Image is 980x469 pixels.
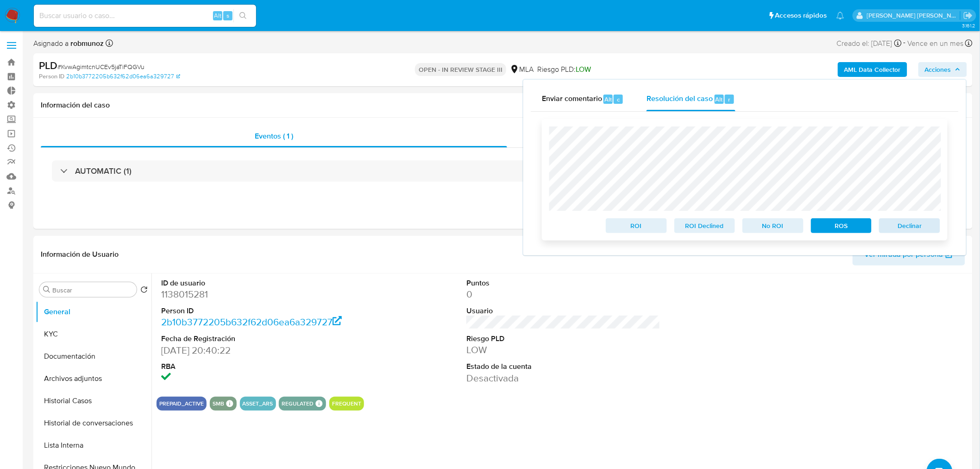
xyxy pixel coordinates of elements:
[775,11,827,20] span: Accesos rápidos
[817,219,866,232] span: ROS
[34,10,256,22] input: Buscar usuario o caso...
[681,219,729,232] span: ROI Declined
[57,62,144,71] span: # KvwAgimtcnUCEv5jaTiFQGVu
[36,301,151,323] button: General
[161,278,355,288] dt: ID de usuario
[612,219,660,232] span: ROI
[867,11,961,20] p: roberto.munoz@mercadolibre.com
[908,38,964,49] span: Vence en un mes
[36,390,151,412] button: Historial Casos
[542,94,602,104] span: Enviar comentario
[43,286,50,293] button: Buscar
[647,94,713,104] span: Resolución del caso
[510,64,534,75] div: MLA
[161,334,355,344] dt: Fecha de Registración
[36,345,151,368] button: Documentación
[716,95,723,104] span: Alt
[466,343,660,356] dd: LOW
[75,166,132,176] h3: AUTOMATIC (1)
[36,412,151,434] button: Historial de conversaciones
[466,334,660,344] dt: Riesgo PLD
[606,218,667,233] button: ROI
[466,306,660,316] dt: Usuario
[466,288,660,301] dd: 0
[918,62,967,77] button: Acciones
[161,288,355,301] dd: 1138015281
[886,219,934,232] span: Declinar
[838,62,907,77] button: AML Data Collector
[161,315,342,329] a: 2b10b3772205b632f62d06ea6a329727
[466,278,660,288] dt: Puntos
[33,38,104,49] span: Asignado a
[233,9,252,22] button: search-icon
[161,361,355,372] dt: RBA
[742,218,804,233] button: No ROI
[415,63,506,76] p: OPEN - IN REVIEW STAGE III
[69,38,104,49] b: robmunoz
[36,368,151,390] button: Archivos adjuntos
[41,250,119,259] h1: Información de Usuario
[41,101,965,110] h1: Información del caso
[161,306,355,316] dt: Person ID
[226,11,229,20] span: s
[66,72,180,81] a: 2b10b3772205b632f62d06ea6a329727
[39,58,57,73] b: PLD
[811,218,872,233] button: ROS
[214,11,221,20] span: Alt
[879,218,940,233] button: Declinar
[749,219,797,232] span: No ROI
[52,286,133,294] input: Buscar
[39,72,64,81] b: Person ID
[844,62,901,77] b: AML Data Collector
[728,95,730,104] span: r
[836,12,844,19] a: Notificaciones
[36,323,151,345] button: KYC
[537,64,591,75] span: Riesgo PLD:
[52,160,954,182] div: AUTOMATIC (1)
[140,286,148,296] button: Volver al orden por defecto
[925,62,951,77] span: Acciones
[255,131,293,141] span: Eventos ( 1 )
[904,37,906,50] span: -
[963,11,973,20] a: Salir
[466,372,660,385] dd: Desactivada
[161,344,355,357] dd: [DATE] 20:40:22
[674,218,735,233] button: ROI Declined
[466,361,660,372] dt: Estado de la cuenta
[576,64,591,75] span: LOW
[36,434,151,456] button: Lista Interna
[617,95,620,104] span: c
[837,37,902,50] div: Creado el: [DATE]
[604,95,612,104] span: Alt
